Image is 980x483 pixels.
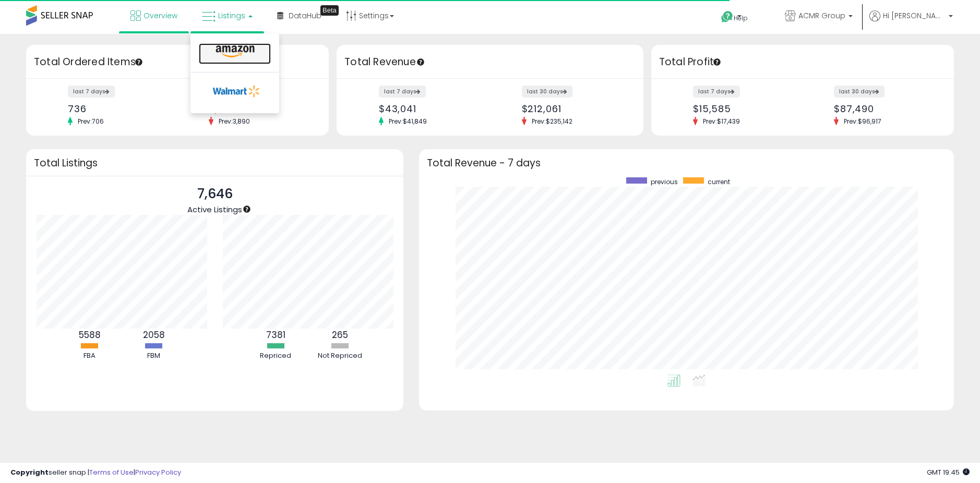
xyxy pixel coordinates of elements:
[379,86,426,98] label: last 7 days
[134,57,144,67] div: Tooltip anchor
[693,86,740,98] label: last 7 days
[527,117,578,126] span: Prev: $235,142
[68,103,170,114] div: 736
[869,10,953,34] a: Hi [PERSON_NAME]
[209,103,310,114] div: 3,651
[68,86,115,98] label: last 7 days
[308,351,371,361] div: Not Repriced
[798,10,845,21] span: ACMR Group
[384,117,432,126] span: Prev: $41,849
[708,177,730,186] span: current
[713,3,768,34] a: Help
[73,117,109,126] span: Prev: 706
[123,351,185,361] div: FBM
[218,10,245,21] span: Listings
[344,55,636,69] h3: Total Revenue
[721,10,734,23] i: Get Help
[883,10,946,21] span: Hi [PERSON_NAME]
[693,103,795,114] div: $15,585
[734,14,748,22] span: Help
[379,103,482,114] div: $43,041
[522,103,625,114] div: $212,061
[58,351,121,361] div: FBA
[834,86,885,98] label: last 30 days
[332,329,348,341] b: 265
[187,184,242,204] p: 7,646
[427,159,946,167] h3: Total Revenue - 7 days
[143,329,165,341] b: 2058
[320,5,339,16] div: Tooltip anchor
[839,117,887,126] span: Prev: $96,917
[289,10,321,21] span: DataHub
[651,177,678,186] span: previous
[187,204,242,215] span: Active Listings
[34,159,396,167] h3: Total Listings
[834,103,936,114] div: $87,490
[712,57,722,67] div: Tooltip anchor
[266,329,285,341] b: 7381
[698,117,745,126] span: Prev: $17,439
[34,55,321,69] h3: Total Ordered Items
[144,10,177,21] span: Overview
[244,351,307,361] div: Repriced
[416,57,425,67] div: Tooltip anchor
[659,55,946,69] h3: Total Profit
[79,329,101,341] b: 5588
[213,117,255,126] span: Prev: 3,890
[242,204,252,214] div: Tooltip anchor
[522,86,572,98] label: last 30 days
